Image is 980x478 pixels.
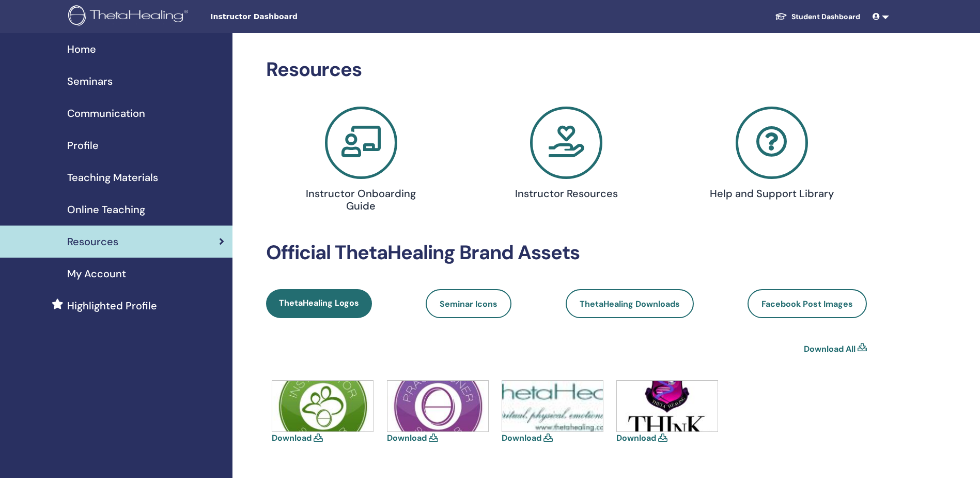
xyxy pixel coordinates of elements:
a: ThetaHealing Downloads [566,289,694,318]
span: Resources [67,234,118,249]
a: Seminar Icons [426,289,511,318]
a: ThetaHealing Logos [266,289,372,318]
a: Help and Support Library [675,107,868,204]
span: Communication [67,106,145,121]
img: thetahealing-logo-a-copy.jpg [502,381,603,431]
img: icons-practitioner.jpg [387,381,488,431]
span: Online Teaching [67,202,145,217]
img: graduation-cap-white.svg [775,12,787,21]
h2: Resources [266,58,867,82]
img: logo.png [68,5,192,28]
a: Instructor Onboarding Guide [265,107,458,216]
span: ThetaHealing Logos [279,297,359,308]
span: Highlighted Profile [67,298,157,313]
span: Home [67,41,96,57]
a: Download [616,432,656,443]
span: ThetaHealing Downloads [580,298,680,309]
span: Profile [67,138,99,153]
span: Instructor Dashboard [210,11,365,22]
a: Download [272,432,312,443]
span: Facebook Post Images [761,298,853,309]
span: Seminar Icons [440,298,497,309]
a: Download All [804,343,855,355]
a: Facebook Post Images [748,289,867,318]
span: My Account [67,266,126,281]
img: think-shield.jpg [617,381,718,431]
a: Download [502,432,541,443]
h2: Official ThetaHealing Brand Assets [266,241,867,265]
h4: Instructor Resources [499,187,634,200]
img: icons-instructor.jpg [272,381,373,431]
a: Instructor Resources [470,107,663,204]
span: Teaching Materials [67,170,158,185]
a: Student Dashboard [767,7,868,26]
a: Download [387,432,427,443]
h4: Help and Support Library [704,187,839,200]
span: Seminars [67,73,113,89]
h4: Instructor Onboarding Guide [293,187,429,212]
